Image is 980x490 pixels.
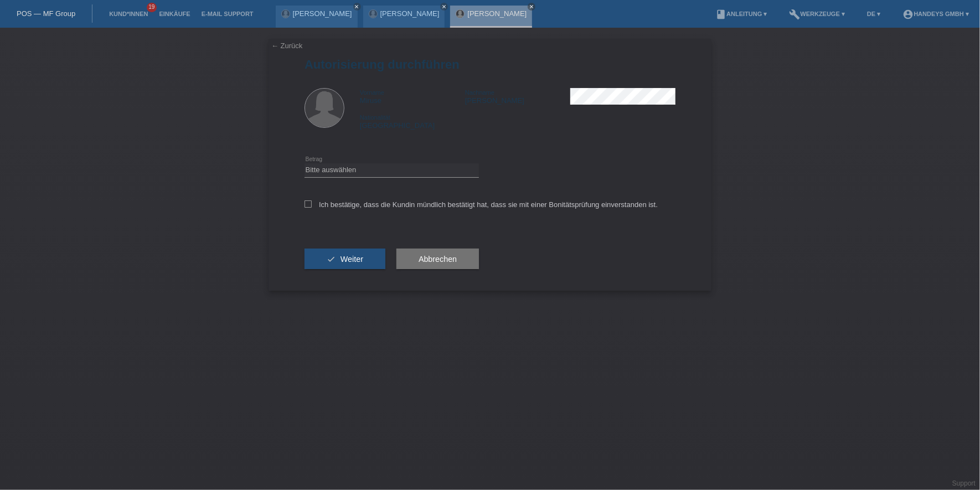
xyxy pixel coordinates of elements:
a: close [528,3,535,11]
a: Support [952,479,976,487]
button: Abbrechen [396,249,479,270]
span: 19 [147,3,157,12]
button: check Weiter [305,249,385,270]
span: Abbrechen [419,255,457,264]
span: Weiter [341,255,363,264]
div: [PERSON_NAME] [465,88,570,105]
a: close [440,3,448,11]
div: Miruse [360,88,465,105]
a: buildWerkzeuge ▾ [784,11,851,17]
a: POS — MF Group [17,9,75,18]
i: account_circle [902,9,914,20]
a: Einkäufe [153,11,195,17]
a: account_circleHandeys GmbH ▾ [897,11,974,17]
a: [PERSON_NAME] [380,9,440,18]
div: [GEOGRAPHIC_DATA] [360,113,465,130]
i: close [529,4,534,9]
a: [PERSON_NAME] [467,9,527,18]
i: close [441,4,447,9]
a: E-Mail Support [196,11,259,17]
i: build [790,9,801,20]
i: check [327,255,336,264]
a: bookAnleitung ▾ [710,11,772,17]
a: DE ▾ [862,11,886,17]
a: ← Zurück [271,42,302,50]
i: book [715,9,726,20]
label: Ich bestätige, dass die Kundin mündlich bestätigt hat, dass sie mit einer Bonitätsprüfung einvers... [305,200,658,209]
h1: Autorisierung durchführen [305,58,675,71]
span: Nationalität [360,114,390,121]
a: Kund*innen [104,11,153,17]
span: Vorname [360,89,384,96]
i: close [354,4,360,9]
a: close [353,3,361,11]
span: Nachname [465,89,494,96]
a: [PERSON_NAME] [293,9,352,18]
